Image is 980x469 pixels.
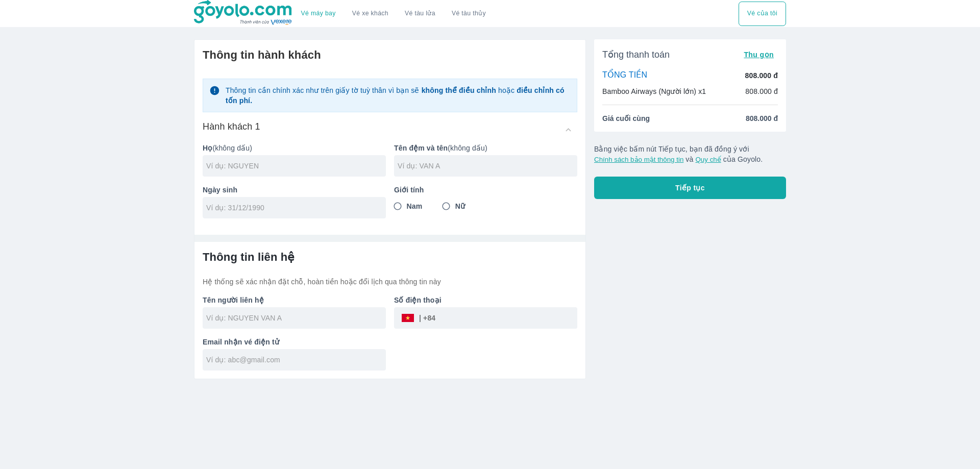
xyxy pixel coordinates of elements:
span: Tổng thanh toán [602,48,670,61]
div: choose transportation mode [293,2,494,26]
a: Vé xe khách [352,10,388,17]
p: Thông tin cần chính xác như trên giấy tờ tuỳ thân vì bạn sẽ hoặc [226,85,571,106]
input: Ví dụ: NGUYEN [206,161,386,171]
span: Tiếp tục [675,183,705,193]
span: Thu gọn [744,51,774,59]
p: (không dấu) [203,143,386,153]
input: Ví dụ: abc@gmail.com [206,355,386,365]
input: Ví dụ: 31/12/1990 [206,203,376,213]
p: 808.000 đ [745,86,778,96]
p: Bằng việc bấm nút Tiếp tục, bạn đã đồng ý với và của Goyolo. [594,144,786,164]
button: Vé của tôi [739,2,786,26]
p: Hệ thống sẽ xác nhận đặt chỗ, hoàn tiền hoặc đổi lịch qua thông tin này [203,277,577,287]
b: Số điện thoại [394,296,442,304]
div: choose transportation mode [739,2,786,26]
button: Chính sách bảo mật thông tin [594,156,683,163]
p: (không dấu) [394,143,577,153]
strong: không thể điều chỉnh [422,86,496,94]
b: Họ [203,144,212,152]
b: Email nhận vé điện tử [203,338,279,346]
a: Vé tàu lửa [397,2,444,26]
span: 808.000 đ [746,113,778,124]
input: Ví dụ: NGUYEN VAN A [206,313,386,323]
span: Nữ [455,201,465,211]
p: Giới tính [394,185,577,195]
button: Thu gọn [740,47,778,62]
h6: Hành khách 1 [203,120,260,133]
button: Quy chế [695,156,721,163]
a: Vé máy bay [301,10,336,17]
p: Bamboo Airways (Người lớn) x1 [602,86,706,96]
p: Ngày sinh [203,185,386,195]
b: Tên đệm và tên [394,144,448,152]
input: Ví dụ: VAN A [398,161,577,171]
span: Giá cuối cùng [602,113,650,124]
h6: Thông tin hành khách [203,48,577,62]
h6: Thông tin liên hệ [203,250,577,264]
b: Tên người liên hệ [203,296,264,304]
button: Vé tàu thủy [444,2,494,26]
p: 808.000 đ [745,70,778,81]
button: Tiếp tục [594,177,786,199]
span: Nam [407,201,423,211]
p: TỔNG TIỀN [602,70,647,81]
